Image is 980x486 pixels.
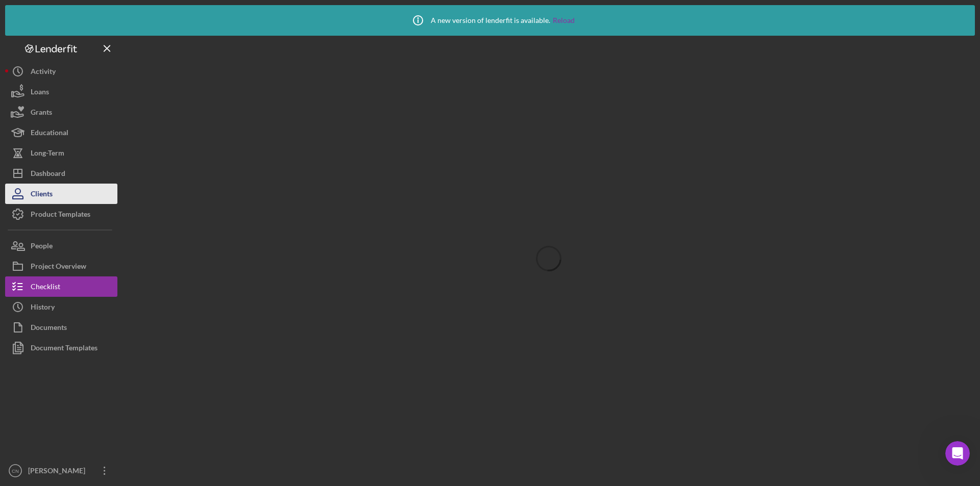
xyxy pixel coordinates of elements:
[68,318,136,359] button: Messages
[21,191,171,201] div: Archive a Project
[5,82,117,102] button: Loans
[10,234,194,273] div: Send us a messageWe typically reply in a few hours
[5,256,117,276] button: Project Overview
[21,172,171,183] div: Pipeline and Forecast View
[15,187,189,206] div: Archive a Project
[5,338,117,358] button: Document Templates
[31,82,49,105] div: Loans
[31,61,56,84] div: Activity
[5,276,117,297] button: Checklist
[31,276,60,299] div: Checklist
[31,204,90,227] div: Product Templates
[31,236,53,259] div: People
[21,243,170,253] div: Send us a message
[553,16,575,24] a: Reload
[162,344,178,351] span: Help
[5,204,117,224] button: Product Templates
[5,143,117,163] button: Long-Term
[5,163,117,184] button: Dashboard
[22,344,45,351] span: Home
[26,461,92,483] div: [PERSON_NAME]
[160,16,181,37] img: Profile image for Christina
[31,317,67,340] div: Documents
[5,61,117,82] button: Activity
[31,143,64,166] div: Long-Term
[5,236,117,256] button: People
[21,253,170,264] div: We typically reply in a few hours
[31,256,86,279] div: Project Overview
[15,124,189,145] button: Search for help
[20,72,184,90] p: Hi Christi 👋
[5,297,117,317] button: History
[5,461,117,481] button: CN[PERSON_NAME]
[31,122,68,145] div: Educational
[15,149,189,168] div: Update Permissions Settings
[5,122,117,143] button: Educational
[20,90,184,107] p: How can we help?
[945,441,970,466] iframe: Intercom live chat
[31,184,53,207] div: Clients
[21,130,83,140] span: Search for help
[31,297,55,320] div: History
[31,338,97,361] div: Document Templates
[405,8,575,33] div: A new version of lenderfit is available.
[12,468,19,474] text: CN
[21,210,171,220] div: How to Create a Test Project
[15,168,189,187] div: Pipeline and Forecast View
[31,102,52,125] div: Grants
[5,102,117,122] button: Grants
[85,344,120,351] span: Messages
[21,153,171,164] div: Update Permissions Settings
[5,184,117,204] button: Clients
[20,19,37,36] img: logo
[136,318,204,359] button: Help
[31,163,65,186] div: Dashboard
[15,206,189,224] div: How to Create a Test Project
[5,317,117,338] button: Documents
